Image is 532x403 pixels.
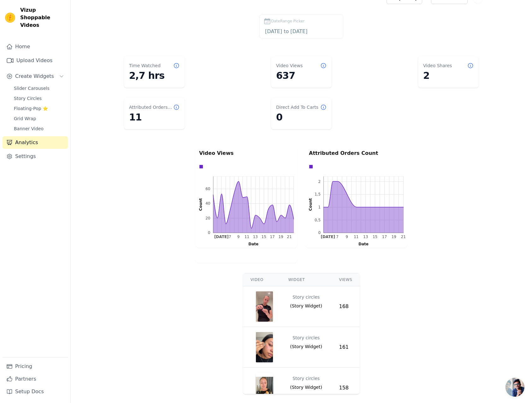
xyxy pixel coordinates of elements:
th: Video [243,273,281,286]
g: 1 [318,205,321,209]
div: 161 [339,343,352,351]
g: Sun Aug 17 2025 00:00:00 GMT+0200 (Centraleuropæisk sommertid) [270,235,275,239]
img: Vizup [5,13,15,23]
g: Thu Aug 21 2025 00:00:00 GMT+0200 (Centraleuropæisk sommertid) [401,235,406,239]
p: Video Views [199,149,294,157]
input: DateRange Picker [263,27,339,36]
a: Upload Videos [3,54,68,67]
text: Date [358,242,369,246]
g: bottom ticks [321,233,405,239]
g: Sat Aug 09 2025 00:00:00 GMT+0200 (Centraleuropæisk sommertid) [237,235,240,239]
text: 9 [346,235,348,239]
text: 20 [205,216,210,220]
dd: 2,7 hrs [129,70,180,81]
div: 158 [339,384,352,392]
p: Attributed Orders Count [309,149,404,157]
text: Date [248,242,258,246]
dt: Video Views [276,62,303,69]
g: Tue Aug 05 2025 00:00:00 GMT+0200 (Centraleuropæisk sommertid) [321,235,335,239]
dt: Direct Add To Carts [276,104,318,110]
text: 13 [363,235,368,239]
a: Setup Docs [3,385,68,398]
g: left axis [300,177,324,235]
g: left axis [192,177,213,235]
g: Mon Aug 11 2025 00:00:00 GMT+0200 (Centraleuropæisk sommertid) [354,235,358,239]
g: left ticks [205,177,213,235]
g: Wed Aug 13 2025 00:00:00 GMT+0200 (Centraleuropæisk sommertid) [253,235,258,239]
a: Floating-Pop ⭐ [10,104,68,113]
dt: Time Watched [129,62,161,69]
dd: 637 [276,70,327,81]
text: 15 [373,235,377,239]
text: 0 [318,231,321,235]
text: Count [198,198,203,211]
div: Data groups [198,163,292,170]
text: 0,5 [315,218,321,222]
g: Thu Aug 07 2025 00:00:00 GMT+0200 (Centraleuropæisk sommertid) [229,235,231,239]
g: Tue Aug 05 2025 00:00:00 GMT+0200 (Centraleuropæisk sommertid) [214,235,229,239]
text: 17 [382,235,387,239]
g: bottom ticks [213,233,294,239]
text: 21 [401,235,406,239]
g: Sat Aug 09 2025 00:00:00 GMT+0200 (Centraleuropæisk sommertid) [346,235,348,239]
text: 60 [205,187,210,191]
a: Grid Wrap [10,114,68,123]
text: 7 [336,235,339,239]
g: Wed Aug 13 2025 00:00:00 GMT+0200 (Centraleuropæisk sommertid) [363,235,368,239]
span: Story Circles [14,95,42,102]
th: Widget [281,273,332,286]
g: 1.5 [315,192,321,196]
g: left ticks [315,177,324,235]
span: Slider Carousels [14,85,50,91]
a: Settings [3,150,68,163]
dd: 11 [129,112,180,123]
g: Tue Aug 19 2025 00:00:00 GMT+0200 (Centraleuropæisk sommertid) [392,235,396,239]
g: Mon Aug 11 2025 00:00:00 GMT+0200 (Centraleuropæisk sommertid) [245,235,249,239]
span: Banner Video [14,126,44,132]
a: Story Circles [10,94,68,103]
th: Views [331,273,360,286]
a: Slider Carousels [10,84,68,93]
g: 0.5 [315,218,321,222]
a: Banner Video [10,124,68,133]
text: 0 [208,231,210,235]
text: 1,5 [315,192,321,196]
text: 13 [253,235,258,239]
text: 19 [278,235,283,239]
div: Story circles [293,332,320,343]
span: DateRange Picker [271,18,304,24]
span: Floating-Pop ⭐ [14,105,48,112]
dd: 0 [276,112,327,123]
button: Create Widgets [3,70,68,83]
text: 17 [270,235,275,239]
span: Grid Wrap [14,115,36,122]
img: video [256,373,273,403]
div: Data groups [307,163,402,170]
text: 2 [318,179,321,184]
div: 168 [339,303,352,310]
text: [DATE] [214,235,229,239]
g: Thu Aug 07 2025 00:00:00 GMT+0200 (Centraleuropæisk sommertid) [336,235,339,239]
div: Story circles [293,373,320,384]
text: 9 [237,235,240,239]
div: Story circles [293,291,320,303]
dt: Attributed Orders Count [129,104,173,110]
g: Fri Aug 15 2025 00:00:00 GMT+0200 (Centraleuropæisk sommertid) [262,235,266,239]
text: 40 [205,201,210,206]
dt: Video Shares [423,62,452,69]
span: Create Widgets [15,73,54,80]
text: [DATE] [321,235,335,239]
text: 15 [262,235,266,239]
span: ( Story Widget ) [290,384,322,390]
g: Fri Aug 15 2025 00:00:00 GMT+0200 (Centraleuropæisk sommertid) [373,235,377,239]
img: video [256,291,273,322]
a: Home [3,40,68,53]
span: ( Story Widget ) [290,303,322,309]
text: Count [308,198,313,211]
g: Thu Aug 21 2025 00:00:00 GMT+0200 (Centraleuropæisk sommertid) [287,235,292,239]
